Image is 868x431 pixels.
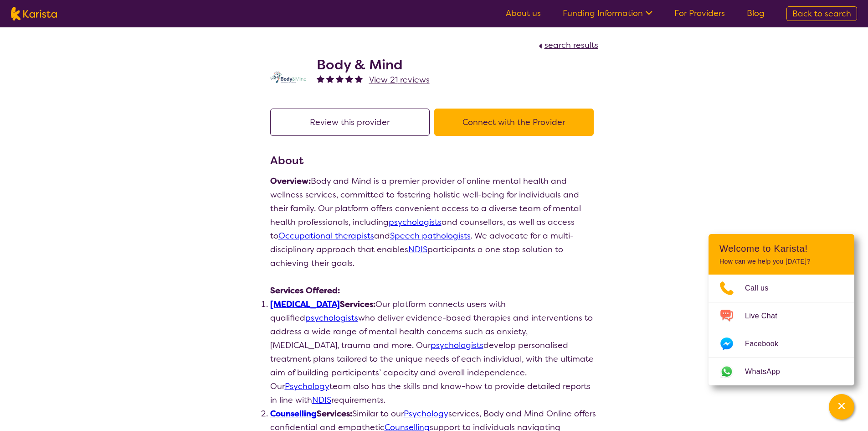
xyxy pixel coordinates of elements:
span: search results [544,40,598,51]
span: Back to search [792,8,851,19]
img: fullstar [355,75,363,83]
a: Web link opens in a new tab. [709,358,854,385]
button: Channel Menu [829,394,854,420]
strong: Services Offered: [270,285,340,296]
span: Call us [745,281,780,295]
a: Blog [747,8,765,19]
a: search results [536,40,598,51]
h2: Body & Mind [317,57,430,73]
a: Connect with the Provider [434,117,598,128]
span: Live Chat [745,309,788,323]
a: View 21 reviews [369,73,430,87]
span: Facebook [745,337,789,351]
div: Channel Menu [709,234,854,385]
p: Body and Mind is a premier provider of online mental health and wellness services, committed to f... [270,174,598,270]
button: Connect with the Provider [434,109,594,136]
a: [MEDICAL_DATA] [270,299,340,310]
a: Funding Information [563,8,652,19]
a: Speech pathologists [390,230,471,241]
a: NDIS [312,395,331,405]
a: Back to search [786,6,857,21]
a: NDIS [408,244,427,255]
p: How can we help you [DATE]? [719,258,843,265]
a: psychologists [305,312,358,323]
a: Psychology [404,408,448,419]
img: fullstar [317,75,324,83]
a: About us [506,8,541,19]
a: Occupational therapists [278,230,374,241]
span: View 21 reviews [369,74,430,85]
a: Counselling [270,408,317,419]
a: psychologists [389,217,442,228]
strong: Services: [270,299,375,310]
a: Psychology [285,381,329,392]
img: fullstar [345,75,353,83]
a: Review this provider [270,117,434,128]
button: Review this provider [270,109,430,136]
img: fullstar [326,75,334,83]
img: fullstar [336,75,344,83]
strong: Services: [270,408,352,419]
a: psychologists [431,340,483,351]
h3: About [270,152,598,169]
span: WhatsApp [745,365,791,379]
ul: Choose channel [709,275,854,385]
li: Our platform connects users with qualified who deliver evidence-based therapies and interventions... [270,297,598,407]
img: Karista logo [11,7,57,21]
h2: Welcome to Karista! [719,243,843,254]
strong: Overview: [270,176,311,187]
img: qmpolprhjdhzpcuekzqg.svg [270,71,307,83]
a: For Providers [674,8,725,19]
